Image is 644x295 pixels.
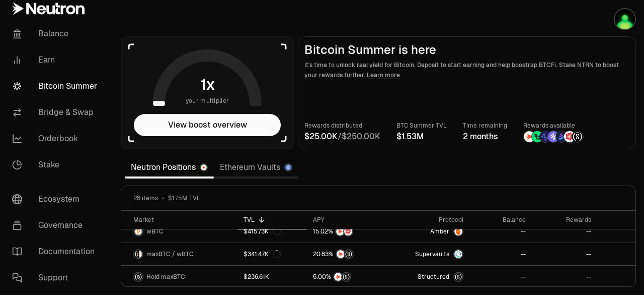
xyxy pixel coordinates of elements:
a: NTRNStructured Points [307,266,388,288]
div: $236.61K [244,273,269,281]
span: $1.75M TVL [168,194,200,202]
div: Balance [475,216,526,224]
a: wBTC LogowBTC [121,220,237,243]
img: Supervaults [454,250,462,258]
a: Balance [4,21,109,47]
img: Amber [454,227,462,235]
p: It's time to unlock real yield for Bitcoin. Deposit to start earning and help boostrap BTCFi. Sta... [304,60,629,80]
a: -- [469,266,532,288]
img: Structured Points [345,250,353,258]
img: NTRN [336,227,344,235]
div: / [304,131,380,143]
div: $415.73K [244,227,281,235]
a: $236.61K [237,266,307,288]
div: Market [133,216,231,224]
img: wBTC Logo [139,250,142,258]
a: -- [469,220,532,243]
a: NTRNMars Fragments [307,220,388,243]
span: 28 items [133,194,158,202]
p: Time remaining [463,121,507,131]
span: Supervaults [415,250,449,258]
a: $341.47K [237,243,307,265]
a: Earn [4,47,109,73]
div: Rewards [538,216,591,224]
a: -- [532,243,597,265]
p: Rewards distributed [304,121,380,131]
button: NTRNStructured Points [313,272,382,282]
img: Solv Points [548,131,559,142]
button: NTRNStructured Points [313,249,382,259]
img: Neutron Logo [201,164,207,170]
a: Governance [4,212,109,239]
img: Structured Points [572,131,583,142]
a: -- [532,266,597,288]
span: Hold maxBTC [146,273,185,281]
span: Amber [430,227,449,235]
button: View boost overview [134,114,281,136]
img: maxBTC Logo [134,273,142,281]
div: Protocol [394,216,463,224]
img: maxBTC [454,273,462,281]
a: StructuredmaxBTC [388,266,469,288]
img: NTRN [337,250,345,258]
img: Structured Points [342,273,350,281]
img: Ethereum Logo [285,164,291,170]
a: maxBTC LogowBTC LogomaxBTC / wBTC [121,243,237,265]
h2: Bitcoin Summer is here [304,43,629,57]
span: your multiplier [186,96,229,106]
img: wBTC Logo [134,227,142,235]
img: Mars Fragments [564,131,575,142]
img: maxBTC Logo [134,250,138,258]
a: Stake [4,152,109,178]
a: Bitcoin Summer [4,73,109,99]
a: Learn more [367,71,400,79]
img: NTRN [524,131,535,142]
img: Dannyarch [615,9,635,29]
a: NTRNStructured Points [307,243,388,265]
a: -- [469,243,532,265]
div: $341.47K [244,250,281,258]
p: Rewards available [523,121,584,131]
span: wBTC [146,227,164,235]
img: EtherFi Points [540,131,551,142]
div: APY [313,216,382,224]
div: TVL [244,216,301,224]
div: 2 months [463,131,507,143]
p: BTC Summer TVL [396,121,447,131]
img: Bedrock Diamonds [556,131,567,142]
a: Ecosystem [4,186,109,212]
a: SupervaultsSupervaults [388,243,469,265]
button: NTRNMars Fragments [313,226,382,237]
img: NTRN [334,273,342,281]
a: Documentation [4,239,109,265]
a: AmberAmber [388,220,469,243]
a: -- [532,220,597,243]
a: $415.73K [237,220,307,243]
a: Ethereum Vaults [214,157,298,178]
a: Bridge & Swap [4,99,109,126]
span: maxBTC / wBTC [146,250,194,258]
a: maxBTC LogoHold maxBTC [121,266,237,288]
img: Lombard Lux [532,131,543,142]
img: Mars Fragments [344,227,352,235]
span: Structured [418,273,449,281]
a: Support [4,265,109,291]
a: Orderbook [4,126,109,152]
a: Neutron Positions [125,157,214,178]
